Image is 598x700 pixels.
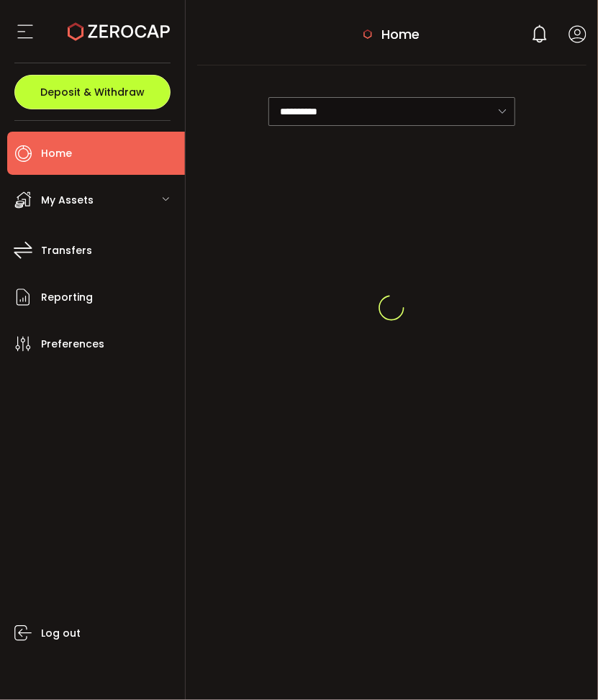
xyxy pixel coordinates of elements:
span: Transfers [41,240,92,261]
span: Deposit & Withdraw [40,87,145,97]
span: Log out [41,623,81,644]
button: Deposit & Withdraw [14,75,171,109]
span: Home [382,24,420,44]
span: Reporting [41,287,93,308]
span: My Assets [41,190,94,211]
span: Preferences [41,334,104,355]
span: Home [41,143,72,164]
